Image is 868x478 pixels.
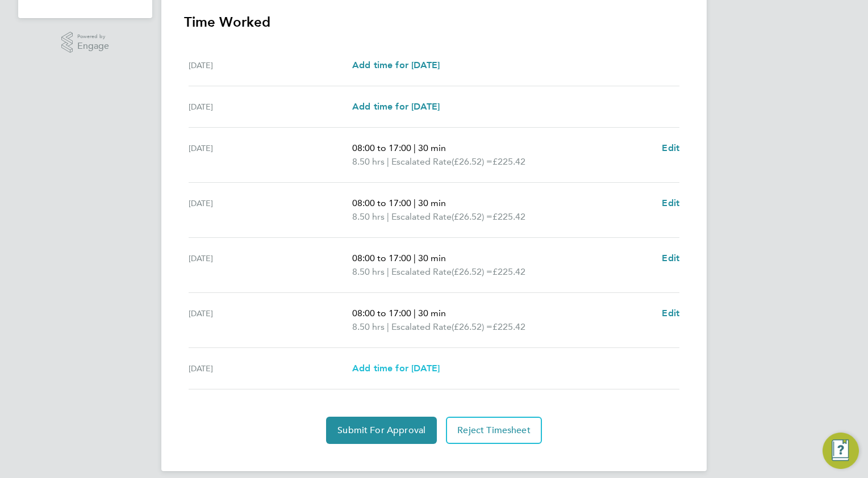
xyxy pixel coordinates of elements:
span: Escalated Rate [391,155,452,169]
button: Reject Timesheet [446,417,542,444]
span: | [387,266,389,277]
div: [DATE] [189,362,352,375]
span: Escalated Rate [391,265,452,279]
span: 30 min [418,198,446,208]
button: Submit For Approval [326,417,437,444]
span: | [414,308,416,318]
a: Add time for [DATE] [352,362,440,375]
span: | [387,211,389,222]
span: £225.42 [493,321,525,332]
span: £225.42 [493,156,525,167]
div: [DATE] [189,58,352,72]
span: £225.42 [493,211,525,222]
button: Engage Resource Center [823,433,859,469]
div: [DATE] [189,141,352,169]
span: Escalated Rate [391,210,452,224]
span: 30 min [418,142,446,153]
span: | [414,253,416,263]
span: | [387,156,389,167]
a: Powered byEngage [61,32,110,53]
span: 08:00 to 17:00 [352,253,411,263]
span: Edit [662,142,679,153]
a: Edit [662,141,679,155]
a: Edit [662,196,679,210]
span: | [387,321,389,332]
span: Edit [662,198,679,208]
a: Add time for [DATE] [352,58,440,72]
div: [DATE] [189,196,352,224]
span: (£26.52) = [452,321,493,332]
span: 30 min [418,308,446,318]
span: Engage [77,41,109,51]
span: 30 min [418,253,446,263]
span: 8.50 hrs [352,211,385,222]
span: Add time for [DATE] [352,60,440,70]
h3: Time Worked [184,13,684,31]
div: [DATE] [189,100,352,114]
span: | [414,198,416,208]
span: Reject Timesheet [457,425,531,436]
span: 08:00 to 17:00 [352,198,411,208]
span: Escalated Rate [391,320,452,334]
a: Edit [662,251,679,265]
span: (£26.52) = [452,266,493,277]
span: 8.50 hrs [352,156,385,167]
span: Add time for [DATE] [352,101,440,112]
span: 8.50 hrs [352,321,385,332]
span: Add time for [DATE] [352,363,440,374]
span: Edit [662,253,679,263]
div: [DATE] [189,251,352,279]
span: Edit [662,308,679,318]
span: | [414,142,416,153]
span: (£26.52) = [452,156,493,167]
span: 8.50 hrs [352,266,385,277]
span: (£26.52) = [452,211,493,222]
span: 08:00 to 17:00 [352,308,411,318]
span: Submit For Approval [337,425,425,436]
a: Edit [662,307,679,320]
a: Add time for [DATE] [352,100,440,114]
span: £225.42 [493,266,525,277]
div: [DATE] [189,307,352,334]
span: Powered by [77,32,109,41]
span: 08:00 to 17:00 [352,142,411,153]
